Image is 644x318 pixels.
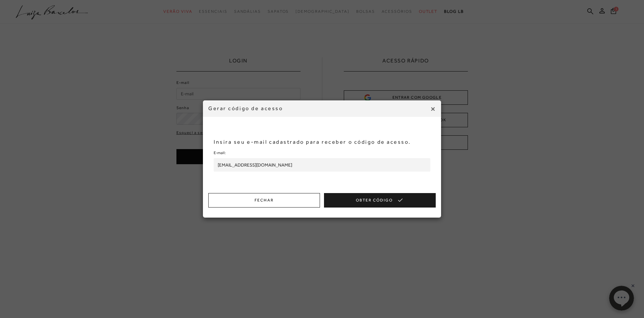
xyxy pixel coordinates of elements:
[214,149,226,156] label: E-mail:
[324,193,436,208] button: Obter Código
[214,158,430,172] input: Informe o seu e-mail
[208,193,320,208] button: Fechar
[430,103,436,115] span: ×
[214,138,430,146] p: Insira seu e-mail cadastrado para receber o código de acesso.
[208,105,436,112] h4: Gerar código de acesso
